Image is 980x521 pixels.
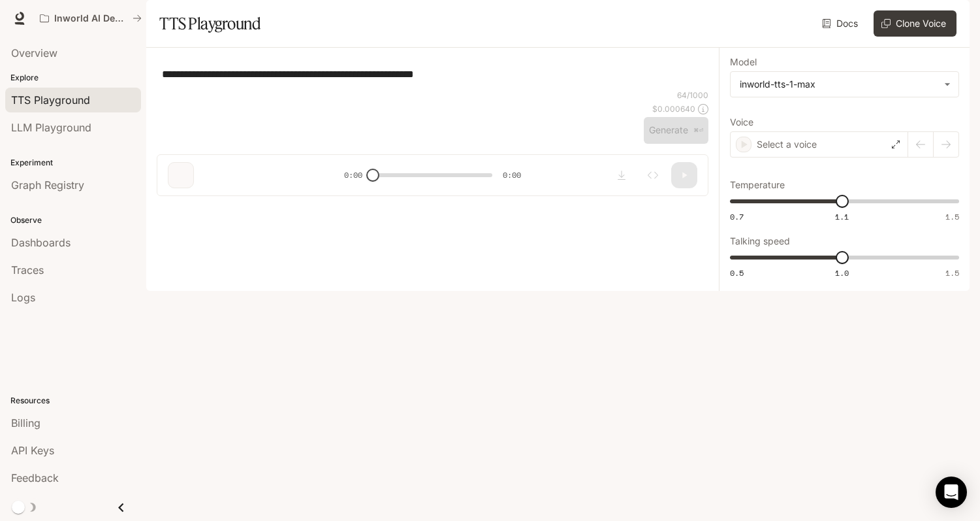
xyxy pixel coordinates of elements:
button: Clone Voice [874,10,956,37]
a: Docs [819,10,863,37]
p: Inworld AI Demos [54,13,127,24]
div: Open Intercom Messenger [936,477,967,508]
h1: TTS Playground [159,10,261,37]
button: All workspaces [34,5,148,31]
p: Model [730,58,757,67]
p: Talking speed [730,237,790,246]
span: 1.0 [835,267,849,278]
span: 1.5 [945,267,959,278]
p: 64 / 1000 [677,90,708,101]
p: Voice [730,118,753,127]
div: inworld-tts-1-max [740,78,938,91]
div: inworld-tts-1-max [731,72,958,97]
span: 1.5 [945,211,959,222]
p: $ 0.000640 [652,103,695,114]
span: 0.7 [730,211,744,222]
p: Select a voice [757,138,817,151]
span: 0.5 [730,267,744,278]
p: Temperature [730,180,785,190]
span: 1.1 [835,211,849,222]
